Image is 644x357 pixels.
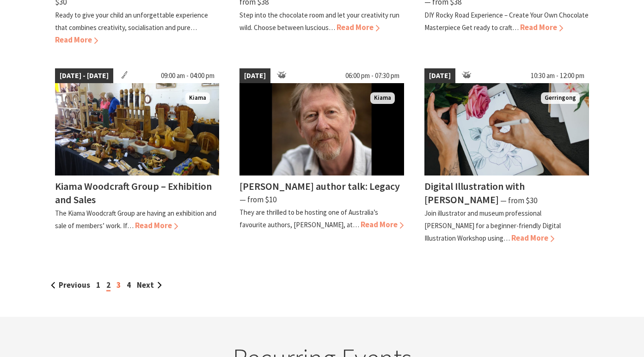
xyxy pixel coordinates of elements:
span: Read More [135,220,178,230]
p: Step into the chocolate room and let your creativity run wild. Choose between luscious… [239,11,399,32]
img: The wonders of wood [55,83,220,175]
a: Next [137,280,162,290]
p: Ready to give your child an unforgettable experience that combines creativity, socialisation and ... [55,11,208,32]
a: 3 [117,280,121,290]
span: Read More [55,35,98,45]
span: Read More [520,22,563,32]
span: 2 [106,280,110,291]
p: Join illustrator and museum professional [PERSON_NAME] for a beginner-friendly Digital Illustrati... [424,209,561,242]
p: They are thrilled to be hosting one of Australia’s favourite authors, [PERSON_NAME], at… [239,208,378,229]
span: [DATE] - [DATE] [55,68,113,83]
span: ⁠— from $10 [239,194,276,205]
img: Man wearing a beige shirt, with short dark blonde hair and a beard [239,83,404,175]
span: Kiama [370,92,395,104]
img: Woman's hands sketching an illustration of a rose on an iPad with a digital stylus [424,83,589,175]
span: [DATE] [239,68,270,83]
a: 4 [127,280,131,290]
span: Kiama [185,92,210,104]
span: Gerringong [541,92,580,104]
a: [DATE] 06:00 pm - 07:30 pm Man wearing a beige shirt, with short dark blonde hair and a beard Kia... [239,68,404,245]
a: Previous [51,280,90,290]
h4: Kiama Woodcraft Group – Exhibition and Sales [55,180,212,206]
a: [DATE] 10:30 am - 12:00 pm Woman's hands sketching an illustration of a rose on an iPad with a di... [424,68,589,245]
span: 06:00 pm - 07:30 pm [341,68,404,83]
a: [DATE] - [DATE] 09:00 am - 04:00 pm The wonders of wood Kiama Kiama Woodcraft Group – Exhibition ... [55,68,220,245]
span: 10:30 am - 12:00 pm [526,68,589,83]
span: Read More [361,219,404,230]
p: DIY Rocky Road Experience – Create Your Own Chocolate Masterpiece Get ready to craft… [424,11,589,32]
span: Read More [337,22,380,32]
h4: [PERSON_NAME] author talk: Legacy [239,180,400,193]
p: The Kiama Woodcraft Group are having an exhibition and sale of members’ work. If… [55,209,216,230]
span: ⁠— from $30 [500,195,537,206]
a: 1 [96,280,100,290]
span: 09:00 am - 04:00 pm [156,68,219,83]
h4: Digital Illustration with [PERSON_NAME] [424,180,525,206]
span: [DATE] [424,68,455,83]
span: Read More [511,233,554,243]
